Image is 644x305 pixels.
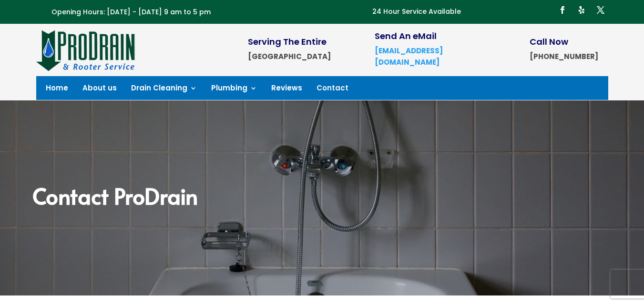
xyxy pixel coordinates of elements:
a: Plumbing [211,85,257,95]
a: Reviews [271,85,302,95]
span: Serving The Entire [248,36,327,48]
h2: Contact ProDrain [32,185,612,211]
img: site-logo-100h [36,29,136,71]
a: Follow on Facebook [555,2,570,18]
a: Follow on Yelp [574,2,589,18]
a: About us [82,85,117,95]
span: Send An eMail [375,30,437,42]
p: 24 Hour Service Available [372,6,461,18]
span: Call Now [530,36,568,48]
a: Drain Cleaning [131,85,197,95]
a: Follow on X [593,2,608,18]
a: Home [46,85,68,95]
strong: [PHONE_NUMBER] [530,51,598,61]
strong: [GEOGRAPHIC_DATA] [248,51,331,61]
span: Opening Hours: [DATE] - [DATE] 9 am to 5 pm [51,7,211,17]
a: [EMAIL_ADDRESS][DOMAIN_NAME] [375,46,443,67]
a: Contact [317,85,348,95]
